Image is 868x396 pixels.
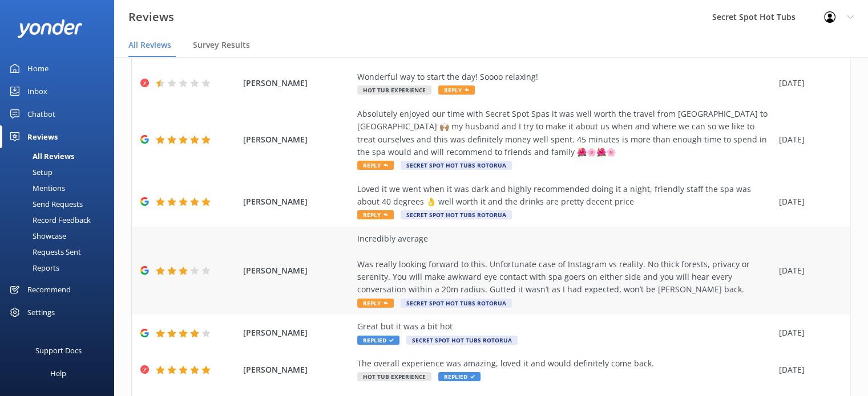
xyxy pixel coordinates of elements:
div: Great but it was a bit hot [357,320,773,333]
div: Setup [7,164,53,180]
div: Settings [27,301,55,324]
span: Replied [438,372,481,381]
a: Reports [7,260,114,276]
a: Requests Sent [7,244,114,260]
div: Home [27,57,49,80]
span: [PERSON_NAME] [243,77,352,89]
span: Secret Spot Hot Tubs Rotorua [401,299,512,308]
span: Secret Spot Hot Tubs Rotorua [406,336,518,345]
div: [DATE] [779,326,836,339]
span: Reply [357,299,394,308]
span: [PERSON_NAME] [243,195,352,208]
div: Showcase [7,228,66,244]
div: Chatbot [27,103,55,125]
div: Send Requests [7,196,83,212]
div: Reviews [27,125,58,148]
div: Absolutely enjoyed our time with Secret Spot Spas it was well worth the travel from [GEOGRAPHIC_D... [357,108,773,159]
div: [DATE] [779,195,836,208]
span: Hot Tub Experience [357,85,431,95]
span: [PERSON_NAME] [243,326,352,339]
div: All Reviews [7,148,74,164]
div: Incredibly average Was really looking forward to this. Unfortunate case of Instagram vs reality. ... [357,232,773,296]
div: Reports [7,260,59,276]
a: Showcase [7,228,114,244]
span: Hot Tub Experience [357,372,431,381]
span: Replied [357,336,399,345]
span: [PERSON_NAME] [243,133,352,146]
a: Send Requests [7,196,114,212]
span: Secret Spot Hot Tubs Rotorua [401,210,512,219]
div: [DATE] [779,364,836,376]
div: Requests Sent [7,244,81,260]
div: Inbox [27,80,47,103]
div: Wonderful way to start the day! Soooo relaxing! [357,71,773,83]
div: Recommend [27,278,71,301]
span: [PERSON_NAME] [243,264,352,277]
span: Reply [357,210,394,219]
div: Support Docs [35,339,82,362]
a: Record Feedback [7,212,114,228]
div: [DATE] [779,77,836,89]
span: All Reviews [128,39,171,51]
div: Mentions [7,180,65,196]
span: [PERSON_NAME] [243,364,352,376]
img: yonder-white-logo.png [17,19,83,38]
a: All Reviews [7,148,114,164]
a: Setup [7,164,114,180]
div: [DATE] [779,264,836,277]
span: Reply [357,161,394,170]
span: Survey Results [193,39,250,51]
div: Record Feedback [7,212,91,228]
div: The overall experience was amazing, loved it and would definitely come back. [357,357,773,370]
h3: Reviews [128,8,174,26]
span: Reply [438,85,475,95]
div: [DATE] [779,133,836,146]
span: Secret Spot Hot Tubs Rotorua [401,161,512,170]
div: Help [50,362,66,385]
a: Mentions [7,180,114,196]
div: Loved it we went when it was dark and highly recommended doing it a night, friendly staff the spa... [357,183,773,209]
